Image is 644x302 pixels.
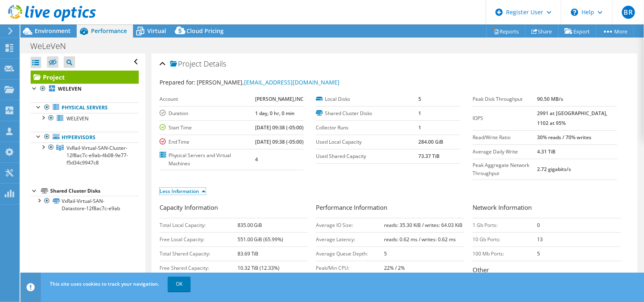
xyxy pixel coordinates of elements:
[50,186,139,196] div: Shared Cluster Disks
[255,110,295,117] b: 1 day, 0 hr, 0 min
[316,138,418,146] label: Used Local Capacity
[160,188,206,195] a: Less Information
[558,25,596,38] a: Export
[316,218,384,232] td: Average IO Size:
[27,42,78,51] h1: WeLeVeN
[418,95,421,102] b: 5
[316,124,418,132] label: Collector Runs
[537,250,540,257] b: 5
[255,138,304,145] b: [DATE] 09:38 (-05:00)
[596,25,634,38] a: More
[473,246,537,261] td: 100 Mb Ports:
[473,133,537,142] label: Read/Write Ratio
[160,109,255,118] label: Duration
[160,246,238,261] td: Total Shared Capacity:
[244,78,340,86] a: [EMAIL_ADDRESS][DOMAIN_NAME]
[473,203,621,214] h3: Network Information
[418,110,421,117] b: 1
[31,113,139,124] a: WELEVEN
[316,232,384,246] td: Average Latency:
[238,250,259,257] b: 83.69 TiB
[187,27,224,35] span: Cloud Pricing
[91,27,127,35] span: Performance
[160,261,238,275] td: Free Shared Capacity:
[537,222,540,229] b: 0
[473,95,537,103] label: Peak Disk Throughput
[35,27,71,35] span: Environment
[473,218,537,232] td: 1 Gb Ports:
[67,144,128,166] span: VxRail-Virtual-SAN-Cluster-12f8ac7c-e9ab-4b08-9e77-f5d34c9947c8
[316,203,464,214] h3: Performance Information
[537,110,607,127] b: 2991 at [GEOGRAPHIC_DATA], 1102 at 95%
[622,6,635,19] span: BR
[238,264,280,271] b: 10.32 TiB (12.33%)
[168,277,191,291] a: OK
[473,232,537,246] td: 10 Gb Ports:
[316,261,384,275] td: Peak/Min CPU:
[160,138,255,146] label: End Time
[384,236,456,243] b: reads: 0.62 ms / writes: 0.62 ms
[170,60,202,68] span: Project
[160,78,196,86] label: Prepared for:
[473,114,537,122] label: IOPS
[160,232,238,246] td: Free Local Capacity:
[160,151,255,168] label: Physical Servers and Virtual Machines
[473,148,537,156] label: Average Daily Write
[316,246,384,261] td: Average Queue Depth:
[197,78,340,86] span: [PERSON_NAME],
[160,124,255,132] label: Start Time
[537,134,591,141] b: 30% reads / 70% writes
[204,59,227,69] span: Details
[418,124,421,131] b: 1
[255,156,258,163] b: 4
[571,9,578,16] svg: \n
[67,115,89,122] span: WELEVEN
[160,203,308,214] h3: Capacity Information
[316,152,418,160] label: Used Shared Capacity
[525,25,559,38] a: Share
[255,124,304,131] b: [DATE] 09:38 (-05:00)
[316,109,418,118] label: Shared Cluster Disks
[473,265,621,276] h3: Other
[160,218,238,232] td: Total Local Capacity:
[238,222,262,229] b: 835.00 GiB
[418,138,443,145] b: 284.00 GiB
[486,25,526,38] a: Reports
[147,27,166,35] span: Virtual
[473,161,537,178] label: Peak Aggregate Network Throughput
[58,85,82,92] b: WELEVEN
[537,166,571,173] b: 2.72 gigabits/s
[31,102,139,113] a: Physical Servers
[316,95,418,103] label: Local Disks
[384,264,405,271] b: 22% / 2%
[160,95,255,103] label: Account
[384,222,462,229] b: reads: 35.30 KiB / writes: 64.03 KiB
[31,71,139,84] a: Project
[50,280,159,287] span: This site uses cookies to track your navigation.
[31,84,139,94] a: WELEVEN
[255,95,304,102] b: [PERSON_NAME],INC
[537,148,555,155] b: 4.31 TiB
[238,236,284,243] b: 551.00 GiB (65.99%)
[537,95,563,102] b: 90.50 MB/s
[31,196,139,214] a: VxRail-Virtual-SAN-Datastore-12f8ac7c-e9ab
[384,250,387,257] b: 5
[31,142,139,168] a: VxRail-Virtual-SAN-Cluster-12f8ac7c-e9ab-4b08-9e77-f5d34c9947c8
[31,132,139,142] a: Hypervisors
[537,236,543,243] b: 13
[418,153,440,160] b: 73.37 TiB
